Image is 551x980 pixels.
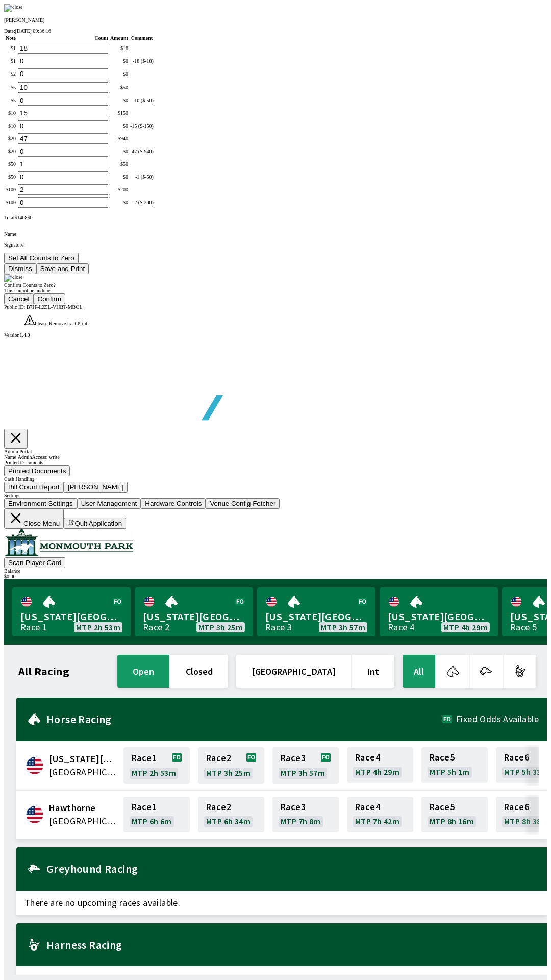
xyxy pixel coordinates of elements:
div: -2 ($-200) [130,200,154,205]
th: Comment [130,35,154,41]
a: Race3MTP 3h 57m [272,747,339,784]
div: $ 50 [110,161,128,167]
div: Date: [4,28,547,34]
button: Scan Player Card [4,557,65,568]
img: close [4,4,23,12]
h2: Greyhound Racing [46,865,539,873]
div: $ 50 [110,85,128,90]
span: MTP 3h 57m [321,623,365,631]
span: MTP 8h 16m [430,817,474,825]
button: Close Menu [4,509,64,529]
button: [PERSON_NAME] [64,482,128,493]
span: MTP 4h 29m [443,623,488,631]
div: Cash Handling [4,476,547,482]
td: $ 1 [5,55,16,67]
span: $ 0 [27,215,32,220]
span: Delaware Park [49,752,117,766]
a: Race2MTP 3h 25m [198,747,264,784]
a: Race1MTP 2h 53m [123,747,190,784]
td: $ 2 [5,68,16,80]
span: Race 4 [355,803,380,811]
a: Race5MTP 8h 16m [421,797,488,832]
div: -10 ($-50) [130,97,154,103]
img: close [4,274,23,282]
div: Printed Documents [4,460,547,465]
td: $ 50 [5,171,16,183]
span: [US_STATE][GEOGRAPHIC_DATA] [388,610,490,623]
td: $ 5 [5,82,16,93]
p: Name: [4,231,547,237]
th: Count [17,35,109,41]
span: Fixed Odds Available [456,715,539,723]
p: Signature: [4,242,547,248]
div: Race 4 [388,623,414,631]
a: Race4MTP 4h 29m [347,747,413,784]
button: open [117,655,169,688]
div: $ 0 [110,58,128,64]
div: -47 ($-940) [130,149,154,154]
span: [DATE] 09:36:16 [15,28,51,34]
span: Race 1 [132,803,157,811]
img: global tote logo [28,338,320,446]
a: [US_STATE][GEOGRAPHIC_DATA]Race 2MTP 3h 25m [135,587,253,636]
span: MTP 3h 57m [281,769,325,777]
div: $ 18 [110,45,128,51]
span: MTP 3h 25m [206,769,251,777]
div: Race 3 [265,623,292,631]
td: $ 20 [5,145,16,157]
a: Race5MTP 5h 1m [421,747,488,784]
button: Cancel [4,293,34,304]
td: $ 1 [5,42,16,54]
span: Race 2 [206,754,231,762]
a: Race2MTP 6h 34m [198,797,264,832]
div: This cannot be undone [4,288,547,293]
div: Public ID: [4,304,547,310]
div: $ 0 [110,71,128,77]
th: Note [5,35,16,41]
h1: All Racing [18,667,69,675]
div: -18 ($-18) [130,58,154,64]
button: Hardware Controls [141,498,206,509]
span: Race 1 [132,754,157,762]
div: $ 150 [110,110,128,116]
span: Race 6 [504,803,529,811]
div: Balance [4,568,547,574]
span: B7JF-LZ5L-VHBT-MBOL [27,304,83,310]
td: $ 10 [5,120,16,132]
button: Quit Application [64,518,126,529]
a: Race4MTP 7h 42m [347,797,413,832]
button: Dismiss [4,263,36,274]
span: Race 5 [430,753,455,762]
span: Race 5 [430,803,455,811]
span: [US_STATE][GEOGRAPHIC_DATA] [143,610,245,623]
span: MTP 7h 8m [281,817,321,825]
div: -1 ($-50) [130,174,154,180]
div: Confirm Counts to Zero? [4,282,547,288]
div: $ 0.00 [4,574,547,579]
span: MTP 2h 53m [76,623,120,631]
div: $ 0 [110,174,128,180]
button: Environment Settings [4,498,77,509]
a: Race1MTP 6h 6m [123,797,190,832]
button: Printed Documents [4,465,70,476]
button: Confirm [34,293,66,304]
div: $ 200 [110,187,128,192]
span: Race 4 [355,753,380,762]
span: MTP 2h 53m [132,769,176,777]
div: $ 0 [110,97,128,103]
span: Race 6 [504,753,529,762]
td: $ 5 [5,94,16,106]
div: Name: Admin Access: write [4,454,547,460]
div: Admin Portal [4,449,547,454]
button: User Management [77,498,141,509]
button: [GEOGRAPHIC_DATA] [236,655,351,688]
span: $ 1408 [14,215,27,220]
h2: Harness Racing [46,941,539,949]
span: MTP 5h 1m [430,768,470,776]
a: [US_STATE][GEOGRAPHIC_DATA]Race 3MTP 3h 57m [257,587,375,636]
th: Amount [110,35,129,41]
div: $ 940 [110,136,128,141]
a: Race3MTP 7h 8m [272,797,339,832]
button: Venue Config Fetcher [206,498,280,509]
a: [US_STATE][GEOGRAPHIC_DATA]Race 1MTP 2h 53m [12,587,131,636]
